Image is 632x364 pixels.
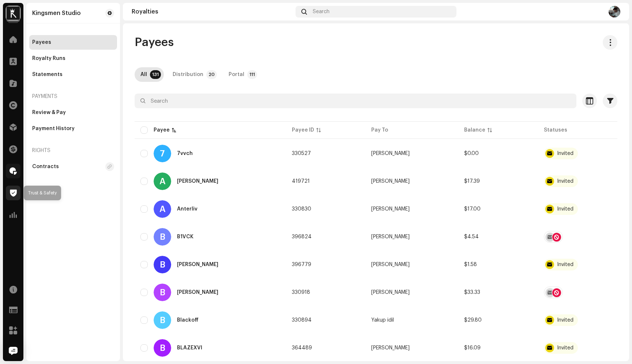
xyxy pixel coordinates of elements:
div: Kingsmen Studio [32,10,81,16]
span: 330830 [292,206,311,212]
div: Royalty Runs [32,56,65,61]
p-badge: 131 [150,70,161,79]
div: Distribution [173,67,203,82]
img: e7e1c77d-7ac2-4e23-a9aa-5e1bb7bb2ada [609,6,620,18]
span: $16.09 [464,345,481,350]
div: Payment History [32,126,75,132]
span: 330527 [292,151,311,156]
re-m-nav-item: Royalty Runs [29,51,117,66]
span: Sergey Aksenov [371,151,410,156]
div: Royalties [132,9,293,15]
span: Samuele Di Pasquale [371,345,410,350]
span: 419721 [292,179,310,184]
span: Ali Osman Deger [371,179,410,184]
span: Barbara Samkharadze [371,262,410,267]
span: 396824 [292,234,312,239]
div: All [140,67,147,82]
div: B [154,228,171,246]
div: Blackoff [177,318,199,323]
span: Aleksandrs Inkins [371,234,410,239]
re-a-nav-header: Payments [29,88,117,105]
span: 330894 [292,318,312,323]
div: B [154,284,171,301]
span: Elphy Benjamin De Leon Feliz [371,290,410,295]
img: e9e70cf3-c49a-424f-98c5-fab0222053be [6,6,20,20]
div: Invited [557,318,573,323]
input: Search [135,94,576,108]
span: 364489 [292,345,312,350]
div: B [154,256,171,273]
div: Benjamin Carter [177,290,218,295]
p-badge: 20 [206,70,217,79]
re-m-nav-item: Statements [29,67,117,82]
span: $29.80 [464,318,482,323]
span: 396779 [292,262,311,267]
div: 7 [154,145,171,162]
span: $4.54 [464,234,479,239]
span: Yakup idil [371,318,394,323]
div: Contracts [32,164,59,170]
div: Payee [154,126,170,134]
span: Andrés Terán Castro [371,206,410,212]
div: Invited [557,206,573,212]
div: Open Intercom Messenger [4,342,22,360]
div: Review & Pay [32,110,66,115]
div: Ali Deger [177,179,218,184]
div: A [154,200,171,218]
re-m-nav-item: Payees [29,35,117,50]
re-m-nav-item: Review & Pay [29,105,117,120]
div: Anterliv [177,206,197,212]
div: Invited [557,151,573,156]
span: $17.39 [464,179,480,184]
re-m-nav-item: Payment History [29,121,117,136]
re-m-nav-item: Contracts [29,159,117,174]
div: BLAZEXVI [177,345,202,350]
span: Payees [135,35,174,50]
span: 330918 [292,290,310,295]
div: Payees [32,39,51,45]
div: Invited [557,345,573,350]
span: Search [313,9,330,15]
div: Invited [557,262,573,267]
div: Invited [557,179,573,184]
div: B [154,311,171,329]
span: $17.00 [464,206,481,212]
div: 7vvch [177,151,193,156]
div: Portal [229,67,244,82]
re-a-nav-header: Rights [29,142,117,159]
span: $33.33 [464,290,480,295]
div: Statements [32,72,63,77]
div: B1VCK [177,234,193,239]
div: Barbara K [177,262,218,267]
div: Balance [464,126,485,134]
span: $1.58 [464,262,477,267]
span: $0.00 [464,151,479,156]
div: B [154,339,171,357]
p-badge: 111 [247,70,257,79]
div: A [154,172,171,190]
div: Payee ID [292,126,314,134]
